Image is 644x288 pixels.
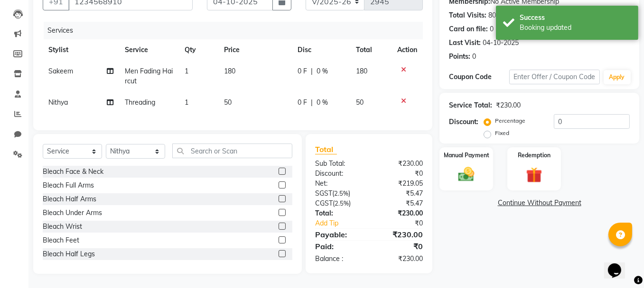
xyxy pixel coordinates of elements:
[369,208,430,218] div: ₹230.00
[315,144,337,154] span: Total
[218,39,292,61] th: Price
[308,169,369,179] div: Discount:
[185,98,188,107] span: 1
[308,208,369,218] div: Total:
[185,67,188,75] span: 1
[495,129,509,137] label: Fixed
[449,100,492,110] div: Service Total:
[308,229,369,240] div: Payable:
[369,189,430,198] div: ₹5.47
[449,72,509,82] div: Coupon Code
[472,52,476,62] div: 0
[48,67,73,75] span: Sakeem
[308,254,369,264] div: Balance :
[315,199,333,207] span: CGST
[509,70,599,84] input: Enter Offer / Coupon Code
[43,222,82,232] div: Bleach Wrist
[308,241,369,252] div: Paid:
[369,254,430,264] div: ₹230.00
[44,22,430,39] div: Services
[369,169,430,179] div: ₹0
[453,165,479,184] img: _cash.svg
[356,67,368,75] span: 180
[43,180,94,190] div: Bleach Full Arms
[125,98,155,107] span: Threading
[488,10,500,20] div: 809
[335,199,349,207] span: 2.5%
[43,167,103,177] div: Bleach Face & Neck
[449,52,470,62] div: Points:
[317,66,328,76] span: 0 %
[317,98,328,108] span: 0 %
[449,117,478,127] div: Discount:
[379,218,430,228] div: ₹0
[43,194,96,204] div: Bleach Half Arms
[179,39,219,61] th: Qty
[444,151,489,160] label: Manual Payment
[449,38,481,48] div: Last Visit:
[315,189,332,198] span: SGST
[125,67,173,85] span: Men Fading Haircut
[48,98,68,107] span: Nithya
[449,10,486,20] div: Total Visits:
[604,250,635,279] iframe: chat widget
[351,39,392,61] th: Total
[369,229,430,240] div: ₹230.00
[224,98,232,107] span: 50
[311,98,313,108] span: |
[43,249,95,259] div: Bleach Half Legs
[43,235,79,245] div: Bleach Feet
[356,98,364,107] span: 50
[308,218,379,228] a: Add Tip
[224,67,235,75] span: 180
[518,151,551,160] label: Redemption
[441,198,637,208] a: Continue Without Payment
[392,39,423,61] th: Action
[369,241,430,252] div: ₹0
[292,39,351,61] th: Disc
[520,13,631,23] div: Success
[604,70,631,84] button: Apply
[496,100,521,110] div: ₹230.00
[483,38,519,48] div: 04-10-2025
[369,179,430,189] div: ₹219.05
[308,179,369,189] div: Net:
[495,117,525,125] label: Percentage
[311,66,313,76] span: |
[43,39,119,61] th: Stylist
[308,159,369,169] div: Sub Total:
[369,198,430,208] div: ₹5.47
[369,159,430,169] div: ₹230.00
[520,23,631,33] div: Booking updated
[521,165,547,185] img: _gift.svg
[298,66,308,76] span: 0 F
[490,24,494,34] div: 0
[172,144,292,158] input: Search or Scan
[43,208,102,218] div: Bleach Under Arms
[119,39,179,61] th: Service
[308,189,369,198] div: ( )
[449,24,488,34] div: Card on file:
[298,98,308,108] span: 0 F
[308,198,369,208] div: ( )
[334,189,348,197] span: 2.5%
